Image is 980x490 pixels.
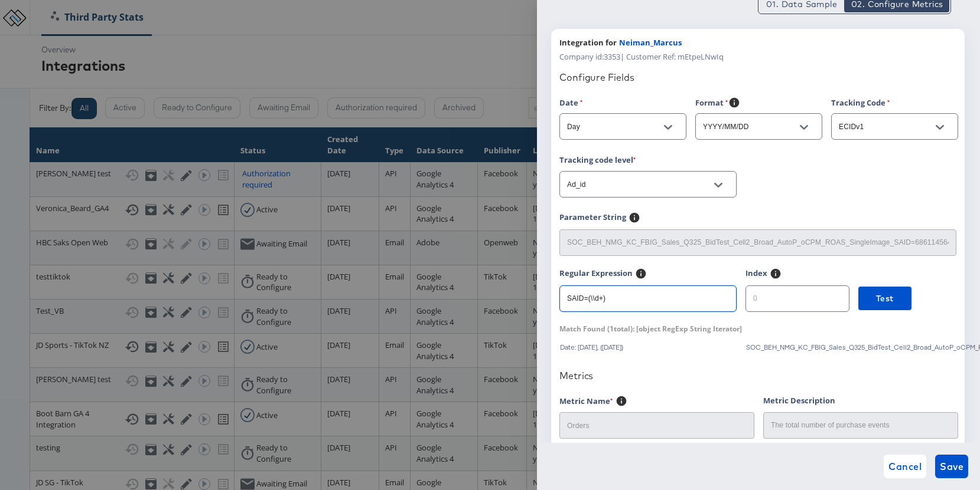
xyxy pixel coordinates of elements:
button: Open [931,119,949,136]
span: Cancel [888,458,922,475]
div: Configure Fields [559,71,956,83]
label: Format [695,97,728,111]
label: Parameter String [559,212,626,226]
label: Tracking code level [559,154,636,166]
input: 0 [746,281,849,307]
span: Neiman_Marcus [619,37,682,48]
a: Test [858,287,911,324]
label: Regular Expression [559,268,633,282]
button: Save [935,455,968,478]
label: Date [559,97,583,108]
label: Metric Description [763,395,835,406]
input: e.g. SAID= [560,225,956,251]
button: Cancel [884,455,926,478]
label: Index [745,268,767,282]
span: Test [876,291,894,306]
span: Save [940,458,963,475]
span: Match Found ( 1 total): [559,324,634,334]
button: Test [858,287,911,310]
button: Open [659,119,677,136]
span: Company id: 3353 | Customer Ref: mEtpeLNwIq [559,51,724,63]
div: Metrics [559,370,956,382]
label: Tracking Code [831,97,890,108]
button: Open [795,119,813,136]
button: Open [709,176,727,194]
div: [object RegExp String Iterator] [559,324,742,334]
span: Integration for [559,37,617,48]
div: Date: [DATE], ([DATE]) [559,343,737,351]
input: \d+[^x] [560,281,736,307]
label: Metric Name [559,395,613,410]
